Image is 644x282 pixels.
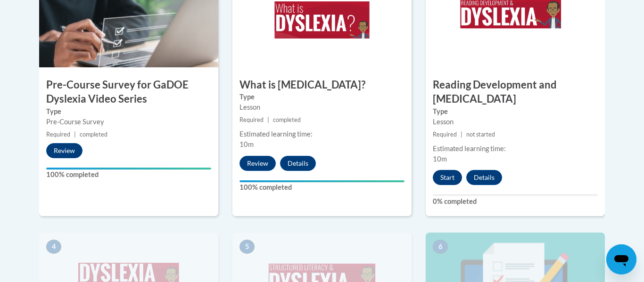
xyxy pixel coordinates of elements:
[433,196,598,207] label: 0% completed
[80,131,107,138] span: completed
[433,106,598,117] label: Type
[433,131,457,138] span: Required
[46,106,211,117] label: Type
[46,168,211,169] div: Your progress
[232,78,412,92] h3: What is [MEDICAL_DATA]?
[466,170,502,185] button: Details
[39,78,218,107] h3: Pre-Course Survey for GaDOE Dyslexia Video Series
[433,117,598,127] div: Lesson
[433,144,598,154] div: Estimated learning time:
[433,155,447,163] span: 10m
[239,116,264,123] span: Required
[239,129,405,139] div: Estimated learning time:
[433,240,448,254] span: 6
[239,140,254,148] span: 10m
[74,131,76,138] span: |
[46,169,211,180] label: 100% completed
[46,131,70,138] span: Required
[239,102,405,113] div: Lesson
[239,240,255,254] span: 5
[239,182,405,193] label: 100% completed
[466,131,495,138] span: not started
[239,92,405,102] label: Type
[46,117,211,127] div: Pre-Course Survey
[461,131,462,138] span: |
[606,244,636,274] iframe: Button to launch messaging window
[426,78,605,107] h3: Reading Development and [MEDICAL_DATA]
[46,240,61,254] span: 4
[267,116,269,123] span: |
[46,143,83,158] button: Review
[239,180,405,182] div: Your progress
[280,156,316,171] button: Details
[433,170,462,185] button: Start
[239,156,276,171] button: Review
[273,116,301,123] span: completed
